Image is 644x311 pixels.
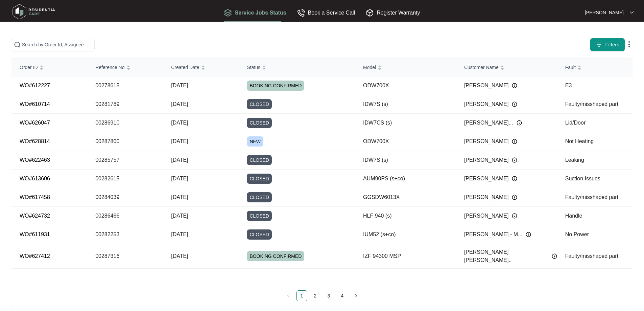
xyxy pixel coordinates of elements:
th: Order ID [11,59,87,76]
td: 00286466 [87,207,163,225]
button: right [351,290,361,301]
span: Reference No [95,64,124,71]
span: [DATE] [171,231,188,237]
td: IDW7S (s) [355,95,456,114]
td: Not Heating [557,132,633,151]
td: HLF 940 (s) [355,207,456,225]
th: Status [239,59,355,76]
span: [PERSON_NAME] [464,100,509,108]
button: left [283,290,294,301]
img: Info icon [552,253,557,259]
span: [DATE] [171,253,188,259]
span: CLOSED [247,155,272,165]
span: [PERSON_NAME] [464,82,509,90]
span: Created Date [171,64,199,71]
td: IZF 94300 MSP [355,244,456,269]
img: Info icon [512,102,517,107]
span: [PERSON_NAME] [464,193,509,201]
span: Fault [565,64,576,71]
p: [PERSON_NAME] [585,9,624,16]
td: 00282253 [87,225,163,244]
li: Next Page [351,290,361,301]
input: Search by Order Id, Assignee Name, Reference No, Customer Name and Model [22,41,92,48]
a: WO#627412 [20,253,50,259]
img: Info icon [512,176,517,181]
span: CLOSED [247,192,272,202]
span: [DATE] [171,194,188,200]
a: 1 [297,291,307,301]
td: IUM52 (s+co) [355,225,456,244]
img: Register Warranty icon [366,9,374,17]
span: NEW [247,136,263,147]
a: WO#617458 [20,194,50,200]
td: 00284039 [87,188,163,207]
a: WO#610714 [20,101,50,107]
img: Info icon [512,195,517,200]
td: Faulty/misshaped part [557,244,633,269]
div: Register Warranty [366,8,420,17]
td: AUM90PS (s+co) [355,170,456,188]
td: 00282615 [87,170,163,188]
span: Model [363,64,376,71]
a: WO#624732 [20,213,50,219]
a: WO#628814 [20,138,50,144]
div: Service Jobs Status [224,8,286,17]
a: 3 [324,291,334,301]
li: 1 [296,290,307,301]
td: Faulty/misshaped part [557,188,633,207]
span: left [286,294,290,298]
img: Info icon [512,157,517,163]
td: Handle [557,207,633,225]
a: WO#613606 [20,176,50,181]
td: Lid/Door [557,114,633,132]
div: Book a Service Call [297,8,355,17]
span: [PERSON_NAME] [PERSON_NAME].. [464,248,548,264]
th: Created Date [163,59,239,76]
a: WO#622463 [20,157,50,163]
span: [DATE] [171,138,188,144]
td: IDW7S (s) [355,151,456,170]
td: E3 [557,76,633,95]
img: Info icon [526,232,531,237]
img: Info icon [512,139,517,144]
img: dropdown arrow [625,40,633,48]
img: search-icon [14,41,21,48]
img: Info icon [512,213,517,219]
span: [DATE] [171,101,188,107]
th: Model [355,59,456,76]
img: Info icon [512,83,517,88]
li: 2 [310,290,321,301]
span: [DATE] [171,83,188,88]
th: Fault [557,59,633,76]
span: right [354,294,358,298]
th: Customer Name [456,59,557,76]
img: filter icon [596,41,602,48]
td: GGSDW6013X [355,188,456,207]
img: dropdown arrow [630,11,634,14]
span: [DATE] [171,120,188,126]
td: 00281789 [87,95,163,114]
td: Suction Issues [557,170,633,188]
span: Filters [605,41,619,48]
td: 00287800 [87,132,163,151]
span: CLOSED [247,174,272,184]
span: Customer Name [464,64,499,71]
img: Service Jobs Status icon [224,9,232,17]
span: [DATE] [171,213,188,219]
td: 00278615 [87,76,163,95]
span: [DATE] [171,157,188,163]
td: 00287316 [87,244,163,269]
span: CLOSED [247,99,272,109]
span: CLOSED [247,211,272,221]
span: [PERSON_NAME] - M... [464,230,522,239]
span: [PERSON_NAME] [464,137,509,146]
a: 2 [310,291,320,301]
td: ODW700X [355,76,456,95]
span: CLOSED [247,118,272,128]
td: Faulty/misshaped part [557,95,633,114]
td: IDW7CS (s) [355,114,456,132]
td: No Power [557,225,633,244]
td: 00285757 [87,151,163,170]
a: 4 [337,291,348,301]
a: WO#612227 [20,83,50,88]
